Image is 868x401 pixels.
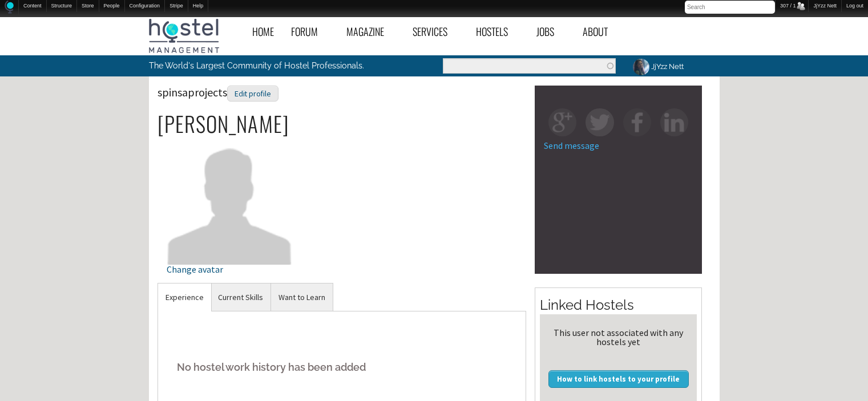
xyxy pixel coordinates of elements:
img: Hostel Management Home [149,19,219,53]
img: gp-square.png [548,108,576,136]
a: How to link hostels to your profile [548,370,689,387]
div: Edit profile [227,86,278,102]
span: spinsaprojects [158,85,278,99]
p: The World's Largest Community of Hostel Professionals. [149,55,387,76]
img: in-square.png [660,108,688,136]
a: Jobs [528,19,574,44]
div: Change avatar [167,265,293,274]
a: Home [244,19,282,44]
a: JjYzz Nett [624,55,691,78]
a: Current Skills [211,283,271,311]
h2: [PERSON_NAME] [158,112,527,136]
a: Magazine [338,19,404,44]
a: Forum [282,19,338,44]
a: About [574,19,628,44]
div: This user not associated with any hostels yet [544,328,692,346]
a: Want to Learn [271,283,333,311]
a: Edit profile [227,85,278,99]
a: Services [404,19,467,44]
img: tw-square.png [586,108,613,136]
a: Change avatar [167,195,293,274]
img: spinsaprojects's picture [167,138,293,264]
h2: Linked Hostels [540,295,697,315]
a: Experience [158,283,211,311]
img: Home [5,1,14,14]
img: JjYzz Nett's picture [631,57,651,77]
input: Enter the terms you wish to search for. [443,58,616,74]
a: Send message [544,140,599,151]
img: fb-square.png [623,108,651,136]
h5: No hostel work history has been added [167,350,518,384]
a: Hostels [467,19,528,44]
input: Search [685,1,775,14]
